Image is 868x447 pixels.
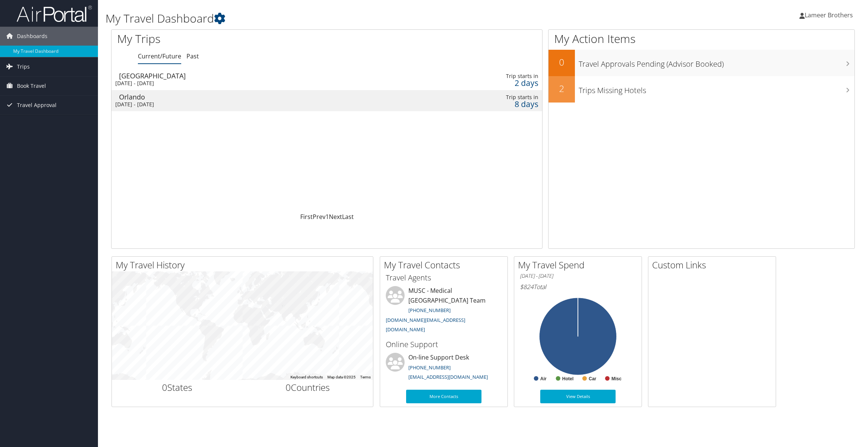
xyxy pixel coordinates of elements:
[186,52,199,60] a: Past
[386,317,465,333] a: [DOMAIN_NAME][EMAIL_ADDRESS][DOMAIN_NAME]
[406,390,481,403] a: More Contacts
[286,381,291,393] span: 0
[360,375,371,379] a: Terms (opens in new tab)
[549,76,854,103] a: 2Trips Missing Hotels
[799,4,860,26] a: Lameer Brothers
[325,213,329,221] a: 1
[408,374,488,380] a: [EMAIL_ADDRESS][DOMAIN_NAME]
[105,11,609,26] h1: My Travel Dashboard
[549,82,575,95] h2: 2
[114,370,139,380] a: Open this area in Google Maps (opens a new window)
[162,381,167,393] span: 0
[549,50,854,76] a: 0Travel Approvals Pending (Advisor Booked)
[520,283,533,291] span: $824
[562,376,573,381] text: Hotel
[17,5,92,23] img: airportal-logo.png
[342,213,354,221] a: Last
[549,31,854,47] h1: My Action Items
[327,375,356,379] span: Map data ©2025
[116,259,373,271] h2: My Travel History
[115,101,382,108] div: [DATE] - [DATE]
[17,57,30,76] span: Trips
[382,353,506,384] li: On-line Support Desk
[290,375,323,380] button: Keyboard shortcuts
[17,77,46,95] span: Book Travel
[386,272,502,283] h3: Travel Agents
[313,213,325,221] a: Prev
[119,72,385,79] div: [GEOGRAPHIC_DATA]
[579,81,854,96] h3: Trips Missing Hotels
[408,364,451,371] a: [PHONE_NUMBER]
[329,213,342,221] a: Next
[17,96,57,115] span: Travel Approval
[408,307,451,314] a: [PHONE_NUMBER]
[652,259,776,271] h2: Custom Links
[443,101,538,107] div: 8 days
[540,390,616,403] a: View Details
[17,27,47,46] span: Dashboards
[520,272,636,280] h6: [DATE] - [DATE]
[589,376,596,381] text: Car
[805,11,853,19] span: Lameer Brothers
[443,73,538,80] div: Trip starts in
[382,286,506,336] li: MUSC - Medical [GEOGRAPHIC_DATA] Team
[384,259,507,271] h2: My Travel Contacts
[115,80,382,87] div: [DATE] - [DATE]
[118,381,237,394] h2: States
[549,56,575,69] h2: 0
[117,31,357,47] h1: My Trips
[386,339,502,350] h3: Online Support
[119,93,385,100] div: Orlando
[518,259,642,271] h2: My Travel Spend
[443,94,538,101] div: Trip starts in
[520,283,636,291] h6: Total
[300,213,313,221] a: First
[540,376,547,381] text: Air
[138,52,181,60] a: Current/Future
[248,381,368,394] h2: Countries
[114,370,139,380] img: Google
[611,376,622,381] text: Misc
[579,55,854,69] h3: Travel Approvals Pending (Advisor Booked)
[443,80,538,86] div: 2 days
